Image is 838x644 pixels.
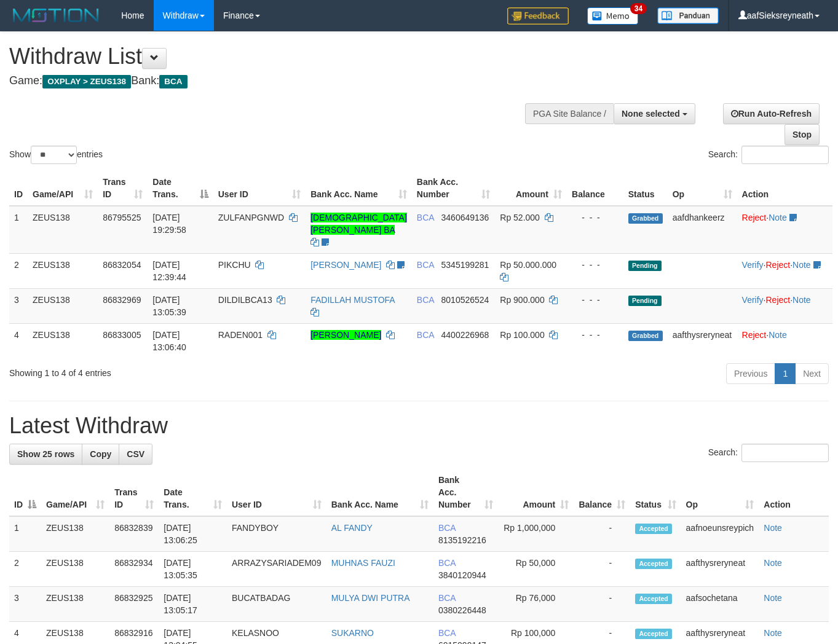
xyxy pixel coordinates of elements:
[438,605,486,615] span: Copy 0380226448 to clipboard
[417,330,434,340] span: BCA
[98,171,148,206] th: Trans ID: activate to sort column ascending
[525,103,614,124] div: PGA Site Balance /
[227,469,326,516] th: User ID: activate to sort column ascending
[152,330,186,352] span: [DATE] 13:06:40
[628,261,662,271] span: Pending
[9,552,41,587] td: 2
[152,213,186,235] span: [DATE] 19:29:58
[438,535,486,545] span: Copy 8135192216 to clipboard
[9,75,547,87] h4: Game: Bank:
[152,260,186,282] span: [DATE] 12:39:44
[331,523,373,533] a: AL FANDY
[708,444,829,462] label: Search:
[218,260,251,270] span: PIKCHU
[159,75,187,88] span: BCA
[567,171,623,206] th: Balance
[628,331,663,341] span: Grabbed
[628,213,663,224] span: Grabbed
[41,587,109,622] td: ZEUS138
[723,103,820,124] a: Run Auto-Refresh
[9,414,829,438] h1: Latest Withdraw
[681,552,759,587] td: aafthysreryneat
[9,444,82,465] a: Show 25 rows
[498,516,574,552] td: Rp 1,000,000
[119,444,152,465] a: CSV
[574,516,630,552] td: -
[109,587,159,622] td: 86832925
[438,570,486,580] span: Copy 3840120944 to clipboard
[103,213,141,222] span: 86795525
[635,594,672,604] span: Accepted
[574,469,630,516] th: Balance: activate to sort column ascending
[28,206,98,254] td: ZEUS138
[742,295,764,305] a: Verify
[572,211,619,224] div: - - -
[9,469,41,516] th: ID: activate to sort column descending
[9,206,28,254] td: 1
[668,323,737,358] td: aafthysreryneat
[109,516,159,552] td: 86832839
[574,587,630,622] td: -
[741,146,829,164] input: Search:
[500,213,540,222] span: Rp 52.000
[623,171,668,206] th: Status
[764,523,782,533] a: Note
[630,469,681,516] th: Status: activate to sort column ascending
[82,444,119,465] a: Copy
[9,6,103,25] img: MOTION_logo.png
[668,206,737,254] td: aafdhankeerz
[769,330,787,340] a: Note
[742,260,764,270] a: Verify
[630,3,647,14] span: 34
[769,213,787,222] a: Note
[775,363,796,384] a: 1
[500,260,556,270] span: Rp 50.000.000
[681,587,759,622] td: aafsochetana
[17,449,74,459] span: Show 25 rows
[438,558,456,568] span: BCA
[218,295,272,305] span: DILDILBCA13
[737,206,832,254] td: ·
[28,323,98,358] td: ZEUS138
[438,593,456,603] span: BCA
[148,171,213,206] th: Date Trans.: activate to sort column descending
[417,295,434,305] span: BCA
[635,629,672,639] span: Accepted
[310,330,381,340] a: [PERSON_NAME]
[28,288,98,323] td: ZEUS138
[310,295,395,305] a: FADILLAH MUSTOFA
[622,109,680,119] span: None selected
[326,469,433,516] th: Bank Acc. Name: activate to sort column ascending
[495,171,567,206] th: Amount: activate to sort column ascending
[109,552,159,587] td: 86832934
[103,330,141,340] span: 86833005
[614,103,695,124] button: None selected
[331,558,395,568] a: MUHNAS FAUZI
[737,171,832,206] th: Action
[159,469,227,516] th: Date Trans.: activate to sort column ascending
[635,559,672,569] span: Accepted
[227,516,326,552] td: FANDYBOY
[628,296,662,306] span: Pending
[227,587,326,622] td: BUCATBADAG
[500,295,544,305] span: Rp 900.000
[9,44,547,69] h1: Withdraw List
[9,253,28,288] td: 2
[109,469,159,516] th: Trans ID: activate to sort column ascending
[9,323,28,358] td: 4
[785,124,820,145] a: Stop
[635,524,672,534] span: Accepted
[127,449,144,459] span: CSV
[412,171,495,206] th: Bank Acc. Number: activate to sort column ascending
[227,552,326,587] td: ARRAZYSARIADEM09
[668,171,737,206] th: Op: activate to sort column ascending
[507,7,569,25] img: Feedback.jpg
[793,295,811,305] a: Note
[742,213,767,222] a: Reject
[441,295,489,305] span: Copy 8010526524 to clipboard
[103,295,141,305] span: 86832969
[572,259,619,271] div: - - -
[765,295,790,305] a: Reject
[587,7,639,25] img: Button%20Memo.svg
[795,363,829,384] a: Next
